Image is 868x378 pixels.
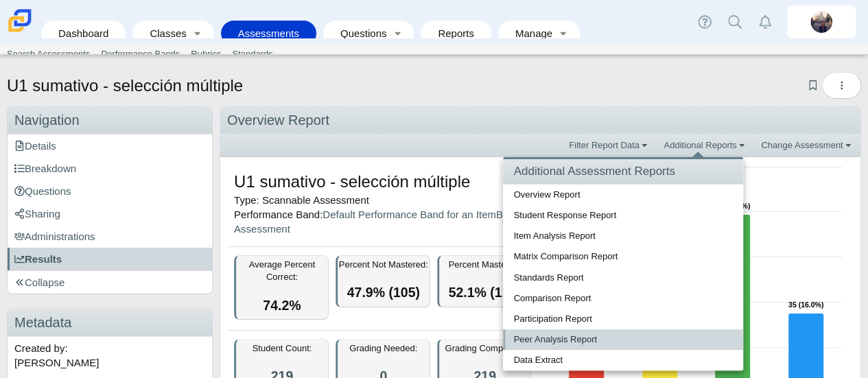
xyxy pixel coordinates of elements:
a: Questions [8,180,212,202]
div: Created by: [PERSON_NAME] [8,337,212,374]
a: Details [8,134,212,157]
a: Student Response Report [503,205,743,226]
div: Percent Mastered: [437,255,532,307]
span: Administrations [14,231,95,242]
a: Collapse [8,271,212,294]
a: Default Performance Band for an ItemBank Assessment [234,209,519,235]
button: More options [822,72,861,99]
a: Results [8,248,212,270]
a: Item Analysis Report [503,226,743,246]
a: Toggle expanded [554,21,573,46]
text: 79 (36.1%) [714,202,749,210]
h4: Additional Assessment Reports [503,159,743,185]
a: britta.barnhart.NdZ84j [787,5,856,38]
h1: U1 sumativo - selección múltiple [7,74,243,97]
div: Average Percent Correct: [234,255,329,320]
a: Additional Reports [660,139,751,152]
a: Add bookmark [806,80,819,91]
a: Carmen School of Science & Technology [5,25,34,37]
span: Collapse [14,276,64,288]
span: 74.2% [263,298,301,313]
div: Percent Not Mastered: [336,255,430,307]
span: Questions [14,185,71,197]
span: Details [14,140,56,152]
a: Performance Bands [95,44,185,64]
a: Classes [139,21,187,46]
a: Reports [427,21,484,46]
span: 47.9% (105) [347,285,420,300]
a: Rubrics [185,44,226,64]
a: Data Extract [503,350,743,370]
a: Manage [505,21,554,46]
a: Standards [226,44,278,64]
a: Participation Report [503,309,743,329]
span: 52.1% (114) [448,285,521,300]
a: Standards Report [503,268,743,288]
a: Filter Report Data [565,139,653,152]
a: Alerts [750,7,780,37]
a: Administrations [8,225,212,248]
a: Change Assessment [758,139,857,152]
a: Toggle expanded [388,21,407,46]
a: Assessments [228,21,309,46]
text: 35 (16.0%) [788,300,823,309]
span: Breakdown [14,163,76,174]
h1: U1 sumativo - selección múltiple [234,170,470,193]
a: Breakdown [8,157,212,180]
a: Sharing [8,202,212,225]
a: Questions [330,21,388,46]
a: Search Assessments [1,44,95,64]
a: Toggle expanded [188,21,207,46]
a: Comparison Report [503,288,743,309]
a: Overview Report [503,185,743,205]
img: britta.barnhart.NdZ84j [810,11,832,33]
span: Sharing [14,208,60,220]
h3: Metadata [8,309,212,337]
a: Matrix Comparison Report [503,246,743,267]
span: Navigation [14,113,80,128]
dd: Type: Scannable Assessment Performance Band: [227,160,539,247]
div: Overview Report [220,106,860,134]
img: Carmen School of Science & Technology [5,6,34,35]
span: Results [14,253,62,265]
a: Dashboard [48,21,119,46]
a: Peer Analysis Report [503,329,743,350]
